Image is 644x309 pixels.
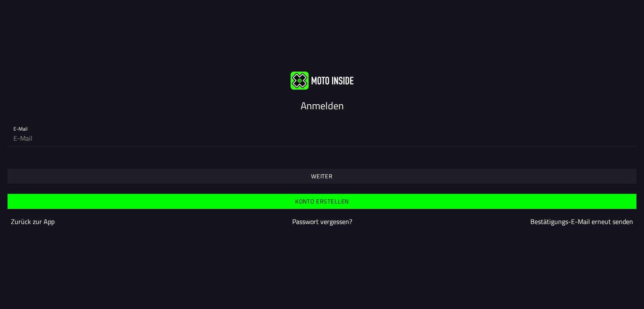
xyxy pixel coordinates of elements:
[311,173,333,179] ion-text: Weiter
[8,194,636,209] ion-button: Konto erstellen
[301,98,344,113] ion-text: Anmelden
[292,216,352,227] a: Passwort vergessen?
[11,216,55,227] a: Zurück zur App
[530,216,633,227] a: Bestätigungs-E-Mail erneut senden
[13,130,631,147] input: E-Mail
